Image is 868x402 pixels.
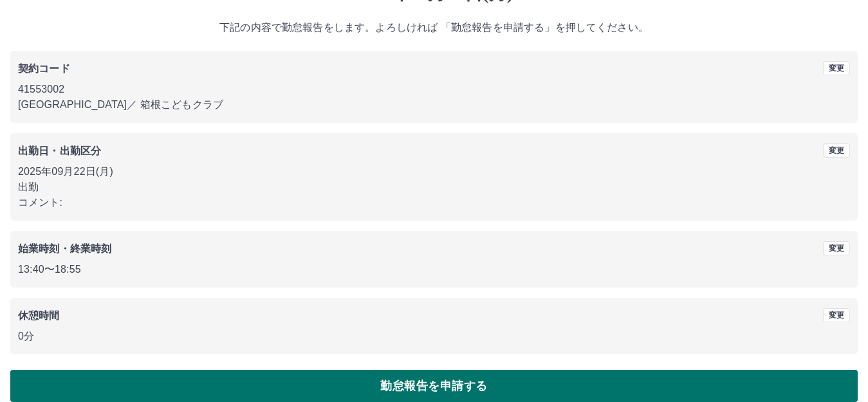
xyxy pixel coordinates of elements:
[18,329,850,344] p: 0分
[18,179,850,195] p: 出勤
[18,82,850,97] p: 41553002
[18,145,101,156] b: 出勤日・出勤区分
[823,61,850,75] button: 変更
[18,63,70,74] b: 契約コード
[18,164,850,179] p: 2025年09月22日(月)
[823,308,850,322] button: 変更
[18,262,850,277] p: 13:40 〜 18:55
[10,20,858,35] p: 下記の内容で勤怠報告をします。よろしければ 「勤怠報告を申請する」を押してください。
[823,241,850,255] button: 変更
[18,195,850,210] p: コメント:
[18,243,111,254] b: 始業時刻・終業時刻
[18,310,60,321] b: 休憩時間
[823,143,850,158] button: 変更
[18,97,850,113] p: [GEOGRAPHIC_DATA] ／ 箱根こどもクラブ
[10,370,858,402] button: 勤怠報告を申請する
